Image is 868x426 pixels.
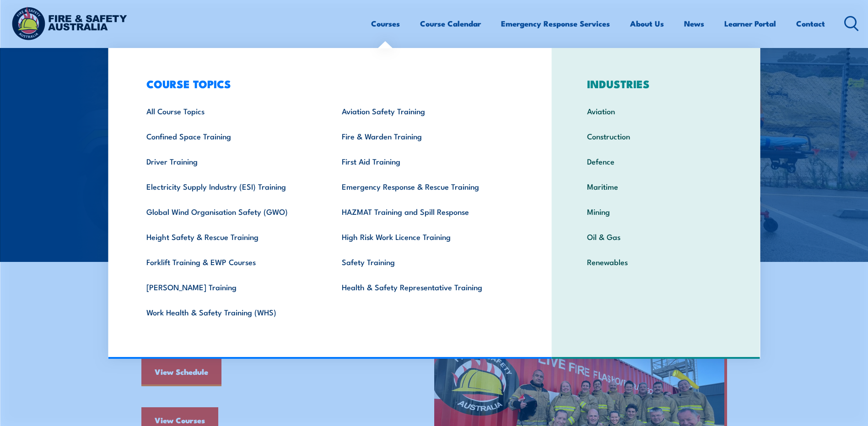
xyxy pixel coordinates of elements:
[573,174,739,199] a: Maritime
[141,359,221,386] a: View Schedule
[420,11,481,36] a: Course Calendar
[724,11,776,36] a: Learner Portal
[684,11,704,36] a: News
[328,224,523,249] a: High Risk Work Licence Training
[132,98,328,123] a: All Course Topics
[573,77,739,90] h3: INDUSTRIES
[501,11,610,36] a: Emergency Response Services
[328,123,523,149] a: Fire & Warden Training
[328,174,523,199] a: Emergency Response & Rescue Training
[132,174,328,199] a: Electricity Supply Industry (ESI) Training
[132,149,328,174] a: Driver Training
[796,11,825,36] a: Contact
[573,199,739,224] a: Mining
[573,123,739,149] a: Construction
[328,149,523,174] a: First Aid Training
[132,199,328,224] a: Global Wind Organisation Safety (GWO)
[573,249,739,274] a: Renewables
[132,123,328,149] a: Confined Space Training
[573,149,739,174] a: Defence
[328,98,523,123] a: Aviation Safety Training
[573,224,739,249] a: Oil & Gas
[328,199,523,224] a: HAZMAT Training and Spill Response
[132,274,328,299] a: [PERSON_NAME] Training
[630,11,664,36] a: About Us
[132,224,328,249] a: Height Safety & Rescue Training
[573,98,739,123] a: Aviation
[328,249,523,274] a: Safety Training
[132,299,328,325] a: Work Health & Safety Training (WHS)
[371,11,400,36] a: Courses
[132,249,328,274] a: Forklift Training & EWP Courses
[328,274,523,299] a: Health & Safety Representative Training
[132,77,523,90] h3: COURSE TOPICS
